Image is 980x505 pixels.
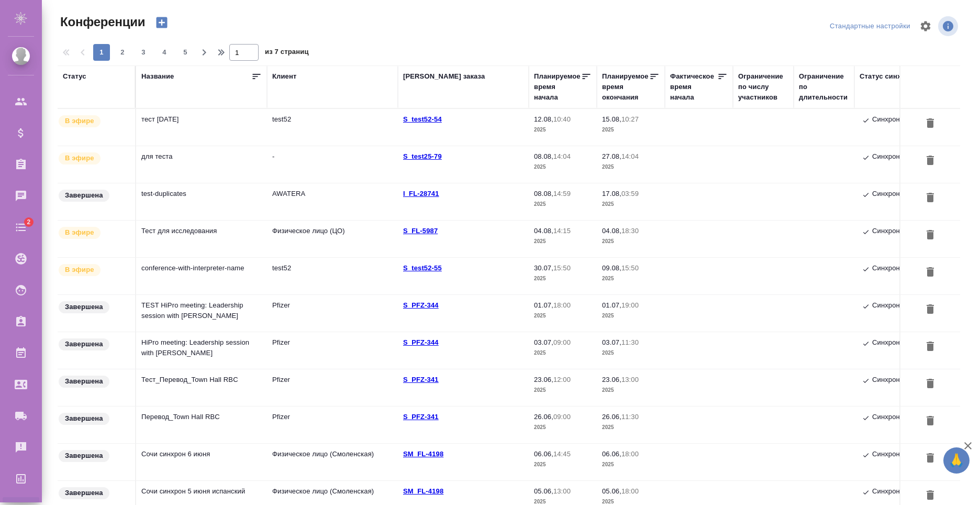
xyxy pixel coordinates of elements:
p: 05.06, [602,487,621,495]
td: Перевод_Town Hall RBC [136,407,267,443]
p: 2025 [602,385,660,396]
p: 13:00 [621,376,639,383]
button: Удалить [921,263,939,282]
td: Сочи синхрон 6 июня [136,444,267,480]
p: 26.06, [534,413,553,421]
button: 🙏 [943,447,970,474]
p: 13:00 [553,487,571,495]
td: conference-with-interpreter-name [136,258,267,294]
p: Синхронизировано [872,151,933,164]
p: Синхронизировано [872,263,933,276]
p: 26.06, [602,413,621,421]
p: 04.08, [534,227,553,235]
div: [PERSON_NAME] заказа [403,71,485,82]
td: тест [DATE] [136,109,267,146]
td: test-duplicates [136,183,267,220]
p: Синхронизировано [872,449,933,462]
p: 2025 [534,459,592,470]
span: Конференции [58,14,145,30]
div: Планируемое время окончания [602,71,649,103]
p: 08.08, [534,152,553,160]
p: 09:00 [553,413,571,421]
a: S_test52-55 [403,264,450,272]
p: 14:45 [553,450,571,458]
p: 2025 [602,162,660,172]
p: 04.08, [602,227,621,235]
p: S_test25-79 [403,152,450,160]
p: 2025 [534,422,592,433]
p: Завершена [65,413,103,424]
a: 2 [3,214,39,240]
p: 06.06, [534,450,553,458]
p: 19:00 [621,301,639,309]
td: TEST HiPro meeting: Leadership session with [PERSON_NAME] [136,295,267,332]
span: Настроить таблицу [913,14,938,39]
span: 2 [114,47,131,58]
p: S_FL-5987 [403,227,446,235]
div: Статус синхронизации [860,71,938,82]
div: Клиент [272,71,296,82]
span: из 7 страниц [265,46,309,61]
td: - [267,146,398,183]
span: 4 [156,47,173,58]
button: Удалить [921,151,939,171]
span: 3 [135,47,152,58]
button: Удалить [921,412,939,431]
p: 01.07, [534,301,553,309]
div: split button [827,18,913,35]
p: 10:27 [621,115,639,123]
p: Завершена [65,451,103,461]
div: Название [141,71,174,82]
p: Синхронизировано [872,337,933,350]
td: для теста [136,146,267,183]
a: SM_FL-4198 [403,450,451,458]
td: Pfizer [267,332,398,369]
p: 23.06, [602,376,621,383]
p: 15.08, [602,115,621,123]
td: AWATERA [267,183,398,220]
p: S_PFZ-341 [403,376,447,383]
p: Синхронизировано [872,375,933,387]
p: Синхронизировано [872,486,933,499]
span: 5 [177,47,194,58]
p: 2025 [602,273,660,284]
p: Завершена [65,376,103,387]
p: Синхронизировано [872,114,933,127]
p: 2025 [534,162,592,172]
p: S_test52-54 [403,115,450,123]
p: S_PFZ-344 [403,301,447,309]
a: S_PFZ-344 [403,338,447,346]
div: Фактическое время начала [670,71,717,103]
p: 23.06, [534,376,553,383]
p: 2025 [534,236,592,247]
div: Планируемое время начала [534,71,581,103]
a: S_PFZ-341 [403,413,447,421]
p: 05.06, [534,487,553,495]
div: Ограничение по длительности [799,71,849,103]
p: SM_FL-4198 [403,487,451,495]
p: 08.08, [534,190,553,197]
p: 01.07, [602,301,621,309]
p: В эфире [65,227,94,238]
p: 03.07, [602,338,621,346]
p: 2025 [534,385,592,396]
button: Удалить [921,375,939,394]
p: Завершена [65,488,103,498]
td: Pfizer [267,369,398,406]
p: 2025 [534,348,592,358]
p: 14:59 [553,190,571,197]
td: test52 [267,258,398,294]
td: test52 [267,109,398,146]
p: Завершена [65,190,103,201]
p: 2025 [534,199,592,210]
td: Физическое лицо (Смоленская) [267,444,398,480]
button: 4 [156,44,173,61]
span: Посмотреть информацию [938,16,960,36]
p: 15:50 [621,264,639,272]
p: 17.08, [602,190,621,197]
p: 12.08, [534,115,553,123]
p: 2025 [602,311,660,321]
